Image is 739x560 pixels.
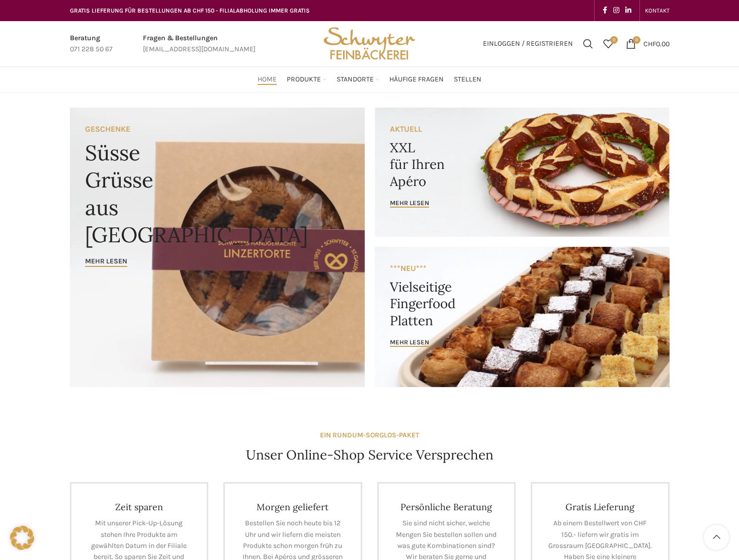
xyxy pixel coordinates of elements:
[643,39,670,48] bdi: 0.00
[320,431,419,439] strong: EIN RUNDUM-SORGLOS-PAKET
[337,69,379,89] a: Standorte
[320,21,419,66] img: Bäckerei Schwyter
[70,33,113,55] a: Infobox link
[87,501,192,513] h4: Zeit sparen
[246,446,494,464] h4: Unser Online-Shop Service Versprechen
[704,525,729,550] a: Scroll to top button
[645,1,670,21] a: KONTAKT
[633,36,640,44] span: 0
[389,69,444,89] a: Häufige Fragen
[454,75,481,84] span: Stellen
[598,34,618,54] a: 0
[320,39,419,47] a: Site logo
[645,7,670,14] span: KONTAKT
[478,34,578,54] a: Einloggen / Registrieren
[598,34,618,54] div: Meine Wunschliste
[454,69,481,89] a: Stellen
[287,75,321,84] span: Produkte
[287,69,326,89] a: Produkte
[394,501,500,513] h4: Persönliche Beratung
[643,39,656,48] span: CHF
[240,501,346,513] h4: Morgen geliefert
[375,247,670,387] a: Banner link
[65,69,675,89] div: Main navigation
[258,75,277,84] span: Home
[70,7,310,14] span: GRATIS LIEFERUNG FÜR BESTELLUNGEN AB CHF 150 - FILIALABHOLUNG IMMER GRATIS
[483,40,573,47] span: Einloggen / Registrieren
[600,4,610,18] a: Facebook social link
[375,108,670,237] a: Banner link
[621,34,675,54] a: 0 CHF0.00
[258,69,277,89] a: Home
[547,501,653,513] h4: Gratis Lieferung
[610,4,622,18] a: Instagram social link
[337,75,374,84] span: Standorte
[640,1,675,21] div: Secondary navigation
[389,75,444,84] span: Häufige Fragen
[578,34,598,54] a: Suchen
[610,36,618,44] span: 0
[622,4,634,18] a: Linkedin social link
[143,33,256,55] a: Infobox link
[70,108,365,387] a: Banner link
